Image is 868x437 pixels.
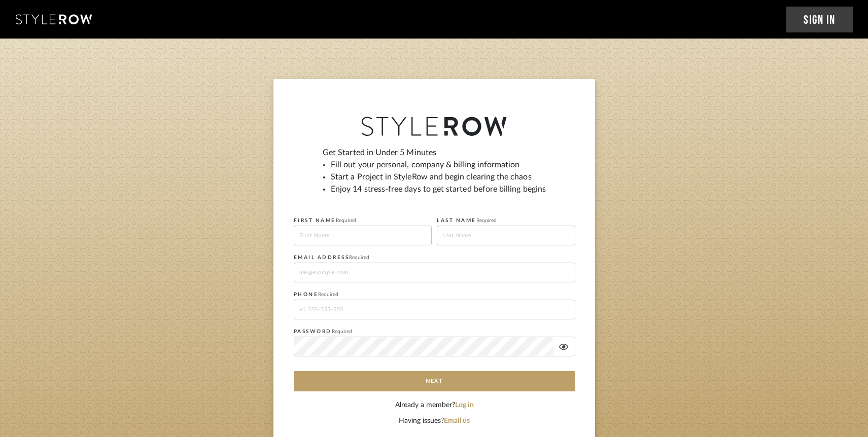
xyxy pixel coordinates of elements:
div: Get Started in Under 5 Minutes [323,147,546,203]
label: LAST NAME [437,217,497,224]
span: Required [476,218,497,223]
li: Enjoy 14 stress-free days to get started before billing begins [331,183,546,195]
div: Having issues? [294,416,575,426]
a: Sign In [786,7,853,32]
span: Required [332,329,352,334]
li: Fill out your personal, company & billing information [331,159,546,171]
label: PASSWORD [294,329,352,335]
input: Last Name [437,226,575,245]
input: me@example.com [294,263,575,282]
span: Required [336,218,356,223]
a: Email us [444,417,470,424]
span: Required [318,292,338,297]
input: First Name [294,226,432,245]
span: Required [349,255,369,260]
label: PHONE [294,292,339,298]
label: EMAIL ADDRESS [294,254,370,261]
input: +1 555-555-555 [294,300,575,319]
li: Start a Project in StyleRow and begin clearing the chaos [331,171,546,183]
label: FIRST NAME [294,217,356,224]
button: Next [294,371,575,391]
div: Already a member? [294,400,575,411]
button: Log in [455,400,474,411]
